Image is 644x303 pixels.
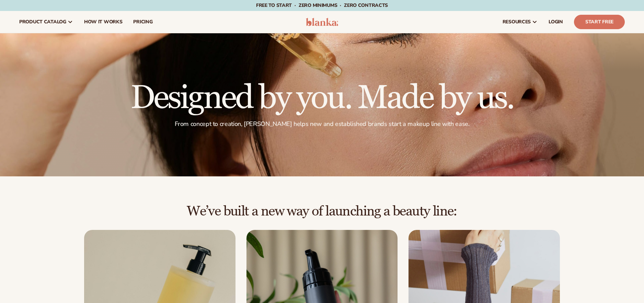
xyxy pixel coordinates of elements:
h2: We’ve built a new way of launching a beauty line: [19,204,625,219]
span: LOGIN [549,19,563,25]
img: logo [306,18,338,26]
span: Free to start · ZERO minimums · ZERO contracts [256,2,388,9]
span: product catalog [19,19,66,25]
span: How It Works [84,19,123,25]
a: pricing [128,11,158,33]
a: LOGIN [543,11,568,33]
a: resources [497,11,543,33]
span: resources [503,19,531,25]
h1: Designed by you. Made by us. [130,82,514,115]
p: From concept to creation, [PERSON_NAME] helps new and established brands start a makeup line with... [130,120,514,128]
span: pricing [133,19,152,25]
a: How It Works [79,11,128,33]
a: Start Free [574,15,625,29]
a: product catalog [14,11,79,33]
